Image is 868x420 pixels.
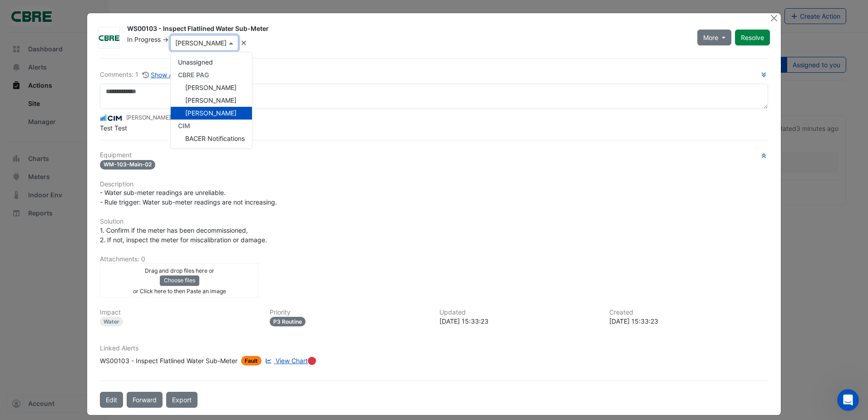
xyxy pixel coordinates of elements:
div: Water [100,317,123,326]
span: Unassigned [178,58,213,66]
small: [PERSON_NAME] - [126,114,211,122]
iframe: Intercom live chat [837,389,859,411]
h6: Priority [270,309,429,316]
div: WS00103 - Inspect Flatlined Water Sub-Meter [127,24,686,35]
span: Fault [241,356,261,365]
h6: Updated [439,309,598,316]
div: P3 Routine [270,317,306,326]
span: [PERSON_NAME] [185,96,237,104]
span: [PERSON_NAME] [185,84,237,91]
div: Options List [171,52,252,149]
button: Show Activity [142,70,192,80]
h6: Equipment [100,151,768,159]
span: In Progress [127,35,161,43]
button: Edit [100,392,123,408]
h6: Created [609,309,768,316]
img: CBRE PAG [99,33,119,42]
span: View Chart [276,357,308,365]
div: Comments: 1 [100,70,192,80]
span: More [703,33,718,42]
div: WS00103 - Inspect Flatlined Water Sub-Meter [100,356,237,365]
small: Drag and drop files here or [145,267,214,274]
a: View Chart [263,356,308,365]
span: BACER Notifications [185,135,245,142]
button: More [697,30,731,45]
span: - Water sub-meter readings are unreliable. - Rule trigger: Water sub-meter readings are not incre... [100,189,277,206]
span: 1. Confirm if the meter has been decommissioned, 2. If not, inspect the meter for miscalibration ... [100,226,267,244]
span: WM-103-Main-02 [100,160,155,170]
span: [PERSON_NAME] [185,109,237,117]
button: Resolve [735,30,770,45]
span: -> [163,35,168,43]
h6: Impact [100,309,259,316]
a: Export [166,392,197,408]
button: Choose files [160,275,199,285]
div: [DATE] 15:33:23 [439,316,598,326]
button: Close [769,13,779,23]
span: Test Test [100,124,127,132]
small: or Click here to then Paste an image [133,288,226,295]
div: Tooltip anchor [308,357,316,365]
span: CBRE PAG [178,71,209,79]
h6: Attachments: 0 [100,255,768,263]
h6: Description [100,180,768,188]
h6: Linked Alerts [100,345,768,352]
span: CIM [178,122,190,130]
img: CIM [100,113,123,123]
button: Forward [127,392,163,408]
h6: Solution [100,218,768,225]
div: [DATE] 15:33:23 [609,316,768,326]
